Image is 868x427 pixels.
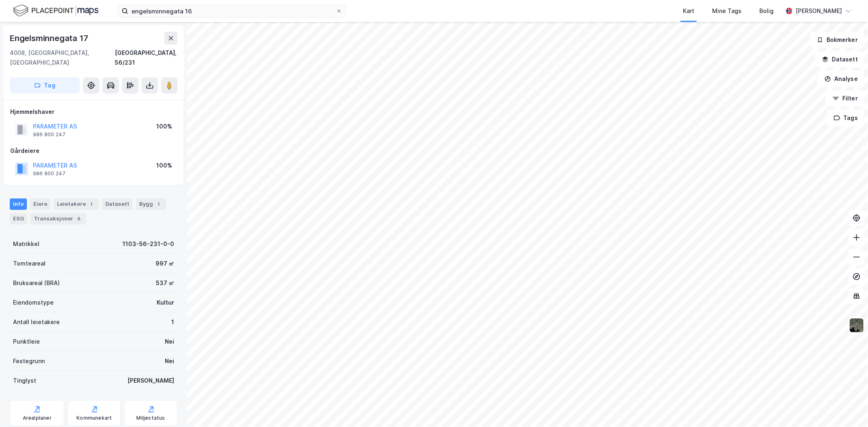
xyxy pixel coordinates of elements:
[815,51,865,68] button: Datasett
[156,122,172,131] div: 100%
[810,32,865,48] button: Bokmerker
[10,32,90,45] div: Engelsminnegata 17
[827,388,868,427] iframe: Chat Widget
[13,317,60,327] div: Antall leietakere
[849,318,864,333] img: 9k=
[155,259,174,268] div: 997 ㎡
[33,131,66,138] div: 986 800 247
[165,337,174,346] div: Nei
[10,146,177,156] div: Gårdeiere
[155,200,163,208] div: 1
[10,48,115,68] div: 4008, [GEOGRAPHIC_DATA], [GEOGRAPHIC_DATA]
[87,200,96,208] div: 1
[13,278,60,288] div: Bruksareal (BRA)
[10,198,27,210] div: Info
[157,298,174,307] div: Kultur
[75,215,83,223] div: 6
[165,356,174,366] div: Nei
[13,356,45,366] div: Festegrunn
[77,415,112,421] div: Kommunekart
[683,6,694,16] div: Kart
[13,337,40,346] div: Punktleie
[128,5,336,17] input: Søk på adresse, matrikkel, gårdeiere, leietakere eller personer
[10,77,80,94] button: Tag
[23,415,52,421] div: Arealplaner
[826,90,865,107] button: Filter
[136,198,166,210] div: Bygg
[156,161,172,170] div: 100%
[796,6,842,16] div: [PERSON_NAME]
[30,198,50,210] div: Eiere
[712,6,741,16] div: Mine Tags
[10,107,177,117] div: Hjemmelshaver
[54,198,99,210] div: Leietakere
[31,213,86,224] div: Transaksjoner
[818,71,865,87] button: Analyse
[13,239,39,249] div: Matrikkel
[33,170,66,177] div: 986 800 247
[13,259,46,268] div: Tomteareal
[13,4,98,18] img: logo.f888ab2527a4732fd821a326f86c7f29.svg
[127,376,174,386] div: [PERSON_NAME]
[13,376,36,386] div: Tinglyst
[759,6,774,16] div: Bolig
[122,239,174,249] div: 1103-56-231-0-0
[115,48,177,68] div: [GEOGRAPHIC_DATA], 56/231
[156,278,174,288] div: 537 ㎡
[827,110,865,126] button: Tags
[13,298,54,307] div: Eiendomstype
[171,317,174,327] div: 1
[102,198,133,210] div: Datasett
[10,213,27,224] div: ESG
[137,415,165,421] div: Miljøstatus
